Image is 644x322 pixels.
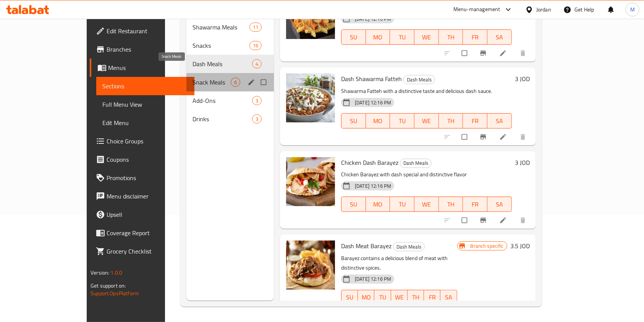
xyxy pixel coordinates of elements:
div: items [252,59,262,68]
span: FR [466,32,484,43]
span: Dash Meals [193,59,252,68]
span: Dash Meals [404,75,435,84]
span: TU [393,115,411,127]
span: Shawarma Meals [193,23,249,32]
span: FR [466,115,484,127]
span: 11 [250,24,261,31]
span: [DATE] 12:16 PM [352,275,394,283]
button: SA [440,290,457,305]
span: 16 [250,42,261,49]
span: WE [417,32,436,43]
button: FR [463,197,487,212]
div: Shawarma Meals11 [186,18,274,36]
span: TH [442,115,460,127]
span: MO [369,32,387,43]
button: delete [515,212,533,229]
div: Drinks3 [186,110,274,128]
button: WE [391,290,408,305]
button: delete [515,45,533,62]
span: SU [345,32,363,43]
span: Dash Shawarma Fatteh [341,73,402,85]
span: M [630,5,635,14]
nav: Menu sections [186,15,274,131]
span: 3 [252,115,261,123]
button: TH [439,197,463,212]
span: Select to update [457,130,473,144]
h6: 3.5 JOD [510,241,530,251]
span: SA [443,292,454,303]
span: Upsell [107,210,188,219]
span: Full Menu View [102,100,188,109]
span: Dash Meat Barayez [341,240,392,252]
div: Menu-management [453,5,500,14]
span: Select to update [457,46,473,60]
a: Edit menu item [499,49,508,57]
a: Edit Restaurant [90,22,194,40]
button: Branch-specific-item [475,128,493,145]
button: WE [414,29,439,45]
button: SU [341,197,366,212]
button: SU [341,113,366,128]
button: MO [366,197,390,212]
h6: 3 JOD [515,73,530,84]
span: TU [393,199,411,210]
a: Promotions [90,169,194,187]
button: FR [424,290,440,305]
button: SU [341,290,358,305]
span: WE [394,292,405,303]
button: SA [487,113,512,128]
img: Dash Shawarma Fatteh [286,73,335,122]
span: Edit Menu [102,118,188,127]
span: Snacks [193,41,249,50]
span: SA [490,199,509,210]
div: items [252,96,262,105]
a: Coupons [90,150,194,169]
a: Support.OpsPlatform [91,288,139,298]
button: MO [366,29,390,45]
span: Sections [102,81,188,91]
span: Version: [91,268,109,278]
span: TH [411,292,421,303]
span: Chicken Dash Barayez [341,157,398,168]
a: Edit menu item [499,133,508,141]
span: Edit Restaurant [107,26,188,36]
a: Choice Groups [90,132,194,150]
button: MO [366,113,390,128]
a: Menus [90,59,194,77]
span: Menu disclaimer [107,192,188,201]
span: Promotions [107,173,188,182]
button: SA [487,29,512,45]
span: [DATE] 12:16 PM [352,182,394,190]
span: Grocery Checklist [107,247,188,256]
span: WE [417,115,436,127]
button: SA [487,197,512,212]
span: TH [442,199,460,210]
span: SU [345,199,363,210]
a: Edit Menu [96,114,194,132]
span: TU [377,292,388,303]
button: SU [341,29,366,45]
div: Snacks16 [186,36,274,55]
button: TH [439,29,463,45]
button: TU [374,290,391,305]
span: TH [442,32,460,43]
span: 4 [252,60,261,68]
span: Get support on: [91,281,126,291]
span: Dash Meals [400,159,431,168]
button: TU [390,29,414,45]
span: 3 [252,97,261,104]
span: SA [490,115,509,127]
button: Branch-specific-item [475,45,493,62]
span: Coupons [107,155,188,164]
div: Dash Meals [393,242,425,251]
img: Dash Meat Barayez [286,241,335,289]
div: Snack Meals6edit [186,73,274,91]
button: TH [439,113,463,128]
span: SU [345,115,363,127]
button: WE [414,113,439,128]
div: Jordan [536,5,551,14]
